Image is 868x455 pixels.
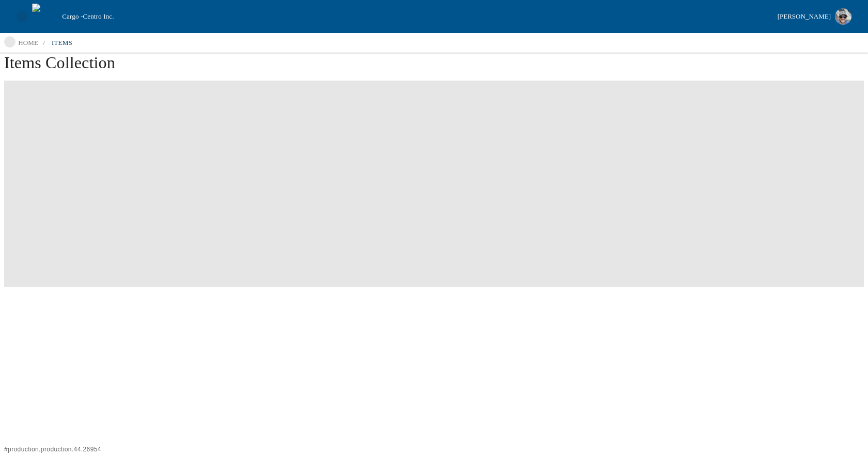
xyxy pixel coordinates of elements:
button: open drawer [12,7,32,26]
span: Centro Inc. [83,12,114,20]
p: home [18,38,38,48]
img: cargo logo [32,4,58,29]
li: / [43,38,45,48]
img: Profile image [835,8,851,25]
div: Cargo - [58,11,773,22]
button: [PERSON_NAME] [773,5,856,28]
div: [PERSON_NAME] [778,11,831,23]
a: items [45,35,79,51]
p: items [52,38,72,48]
h1: Items Collection [4,53,864,81]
